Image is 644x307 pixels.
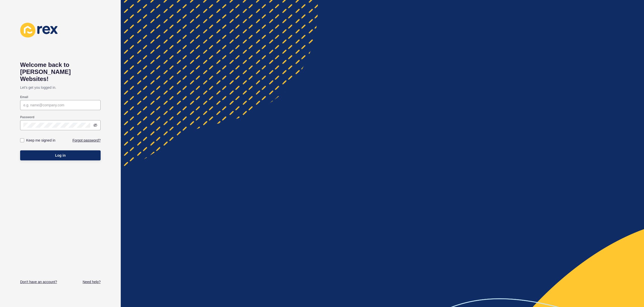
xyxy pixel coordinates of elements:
[20,95,28,99] label: Email
[20,82,101,93] p: Let's get you logged in.
[26,138,55,143] label: Keep me signed in
[23,103,97,108] input: e.g. name@company.com
[55,153,66,158] span: Log in
[20,61,101,82] h1: Welcome back to [PERSON_NAME] Websites!
[20,279,57,284] a: Don't have an account?
[72,138,101,143] a: Forgot password?
[20,115,34,119] label: Password
[83,279,101,284] a: Need help?
[20,150,101,160] button: Log in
